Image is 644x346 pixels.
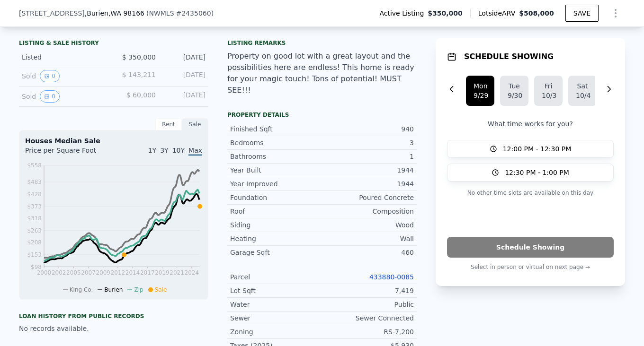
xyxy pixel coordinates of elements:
div: 1944 [322,165,414,175]
div: Parcel [230,272,322,282]
tspan: $153 [27,251,42,258]
span: 1Y [148,147,156,154]
span: 12:00 PM - 12:30 PM [503,144,572,154]
span: Max [188,147,202,156]
tspan: 2021 [170,269,184,276]
tspan: $263 [27,227,42,234]
span: NWMLS [149,9,174,17]
tspan: 2019 [155,269,170,276]
div: Siding [230,220,322,230]
div: Roof [230,207,322,216]
span: King Co. [70,286,93,293]
span: , WA 98166 [108,9,144,17]
div: Sold [22,90,106,103]
tspan: 2017 [140,269,155,276]
h1: SCHEDULE SHOWING [464,51,554,62]
div: Sale [182,118,208,130]
div: Mon [474,81,487,91]
tspan: $373 [27,203,42,210]
div: 940 [322,124,414,134]
div: Wall [322,234,414,243]
p: Select in person or virtual on next page → [447,261,614,273]
tspan: 2007 [81,269,96,276]
button: Tue9/30 [500,76,528,106]
button: 12:30 PM - 1:00 PM [447,164,614,182]
div: 1 [322,152,414,161]
div: 1944 [322,179,414,189]
button: View historical data [40,90,60,103]
div: RS-7,200 [322,327,414,337]
div: Sewer [230,313,322,323]
span: Zip [134,286,143,293]
span: Active Listing [379,9,428,18]
span: $ 60,000 [126,91,156,99]
div: [DATE] [163,52,206,62]
div: 460 [322,248,414,257]
div: Houses Median Sale [25,136,202,146]
div: 9/29 [474,91,487,100]
div: LISTING & SALE HISTORY [19,39,208,49]
div: 9/30 [508,91,521,100]
tspan: $558 [27,162,42,169]
div: [DATE] [163,70,206,82]
tspan: 2009 [96,269,110,276]
div: Year Improved [230,179,322,189]
div: Foundation [230,193,322,202]
span: 12:30 PM - 1:00 PM [505,168,569,177]
div: 7,419 [322,286,414,295]
tspan: 2005 [66,269,81,276]
span: # 2435060 [176,9,211,17]
button: Sat10/4 [568,76,597,106]
div: Lot Sqft [230,286,322,295]
div: Garage Sqft [230,248,322,257]
tspan: $428 [27,191,42,198]
span: $ 143,211 [122,71,156,78]
span: 3Y [160,147,168,154]
div: Water [230,300,322,309]
span: , Burien [85,9,144,18]
span: 10Y [172,147,185,154]
div: 10/4 [576,91,589,100]
div: Loan history from public records [19,312,208,320]
span: [STREET_ADDRESS] [19,9,85,18]
div: Property on good lot with a great layout and the possibilities here are endless! This home is rea... [227,51,417,96]
div: Rent [155,118,182,130]
p: What time works for you? [447,119,614,129]
tspan: 2000 [37,269,52,276]
tspan: $318 [27,215,42,222]
button: Show Options [606,4,625,23]
tspan: 2002 [52,269,66,276]
div: No records available. [19,324,208,333]
tspan: 2012 [111,269,125,276]
p: No other time slots are available on this day [447,187,614,199]
tspan: 2014 [125,269,140,276]
span: $ 350,000 [122,53,156,61]
div: Tue [508,81,521,91]
div: Zoning [230,327,322,337]
div: ( ) [146,9,214,18]
div: Sat [576,81,589,91]
button: 12:00 PM - 12:30 PM [447,140,614,158]
div: Listing remarks [227,39,417,47]
span: Burien [104,286,123,293]
tspan: $98 [31,264,42,270]
div: Price per Square Foot [25,146,114,161]
button: SAVE [565,5,599,22]
div: Public [322,300,414,309]
button: Schedule Showing [447,237,614,258]
div: Heating [230,234,322,243]
div: Listed [22,52,106,62]
div: [DATE] [163,90,206,103]
span: Lotside ARV [478,9,519,18]
div: Sold [22,70,106,82]
div: Bedrooms [230,138,322,147]
div: 10/3 [542,91,555,100]
div: Poured Concrete [322,193,414,202]
span: $350,000 [428,9,463,18]
tspan: $208 [27,239,42,246]
div: Year Built [230,165,322,175]
div: Sewer Connected [322,313,414,323]
div: Property details [227,111,417,119]
a: 433880-0085 [369,273,414,281]
div: 3 [322,138,414,147]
